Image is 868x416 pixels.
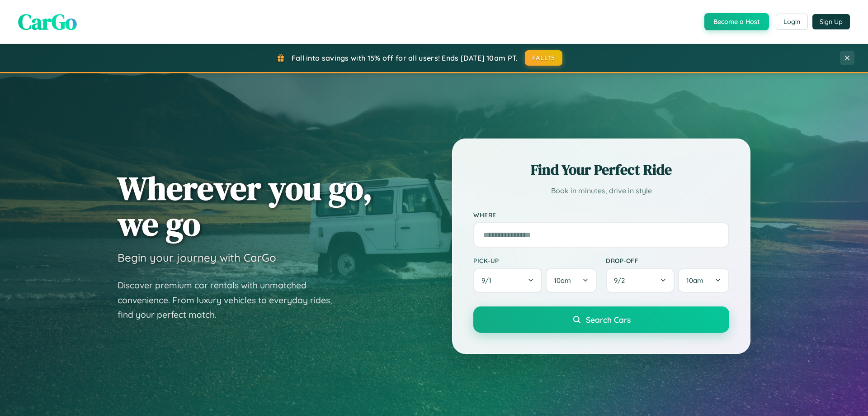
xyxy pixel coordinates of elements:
[473,257,597,264] label: Pick-up
[678,268,729,293] button: 10am
[118,170,373,242] h1: Wherever you go, we go
[18,7,77,37] span: CarGo
[481,276,496,285] span: 9 / 1
[614,276,629,285] span: 9 / 2
[606,257,729,264] label: Drop-off
[704,13,769,30] button: Become a Host
[473,211,729,219] label: Where
[686,276,703,285] span: 10am
[118,278,344,322] p: Discover premium car rentals with unmatched convenience. From luxury vehicles to everyday rides, ...
[525,50,563,66] button: FALL15
[118,251,276,264] h3: Begin your journey with CarGo
[812,14,850,29] button: Sign Up
[473,306,729,333] button: Search Cars
[606,268,675,293] button: 9/2
[776,14,808,30] button: Login
[473,160,729,180] h2: Find Your Perfect Ride
[586,315,631,325] span: Search Cars
[473,268,542,293] button: 9/1
[546,268,597,293] button: 10am
[292,53,518,62] span: Fall into savings with 15% off for all users! Ends [DATE] 10am PT.
[554,276,571,285] span: 10am
[473,184,729,197] p: Book in minutes, drive in style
